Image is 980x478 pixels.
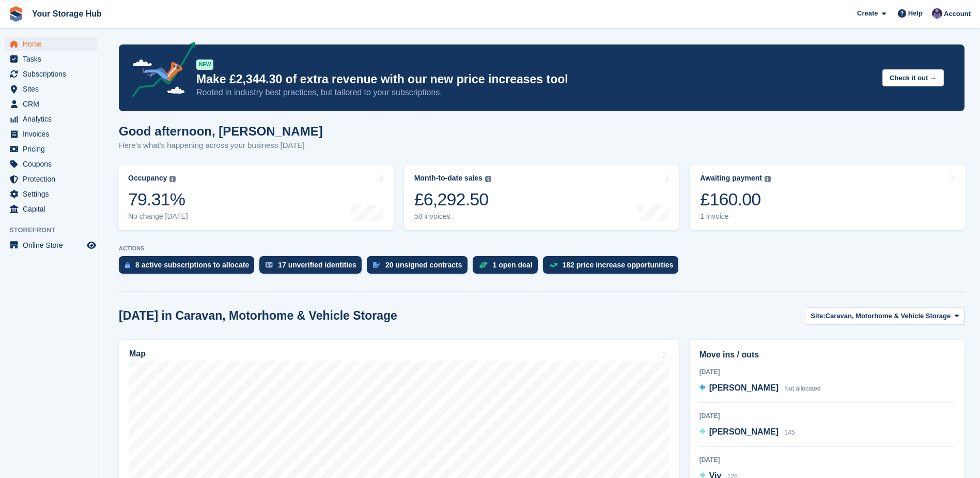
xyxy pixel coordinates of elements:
div: 20 unsigned contracts [385,261,462,269]
span: Protection [23,172,85,186]
p: Make £2,344.30 of extra revenue with our new price increases tool [196,72,874,87]
span: Online Store [23,238,85,252]
div: 1 open deal [493,261,533,269]
a: menu [5,187,98,201]
button: Site: Caravan, Motorhome & Vehicle Storage [805,307,965,324]
a: 8 active subscriptions to allocate [119,256,259,279]
a: Your Storage Hub [28,5,106,22]
a: Month-to-date sales £6,292.50 58 invoices [404,165,680,230]
img: icon-info-grey-7440780725fd019a000dd9b08b2336e03edf1995a4989e88bcd33f0948082b44.svg [169,176,176,182]
img: stora-icon-8386f47178a22dfd0bd8f6a31ec36ba5ce8667c1dd55bd0f319d3a0aa187defe.svg [8,6,24,22]
a: menu [5,112,98,126]
span: Home [23,37,85,51]
span: Capital [23,202,85,216]
a: [PERSON_NAME] 145 [699,426,795,439]
div: NEW [196,59,213,70]
div: £6,292.50 [414,189,491,210]
a: Awaiting payment £160.00 1 invoice [690,165,966,230]
span: Site: [811,311,825,321]
span: Caravan, Motorhome & Vehicle Storage [826,311,951,321]
span: [PERSON_NAME] [709,427,779,436]
div: 17 unverified identities [278,261,356,269]
a: menu [5,238,98,252]
span: Subscriptions [23,67,85,81]
p: ACTIONS [119,245,965,252]
a: menu [5,127,98,141]
span: 145 [784,429,795,436]
div: 79.31% [128,189,188,210]
img: icon-info-grey-7440780725fd019a000dd9b08b2336e03edf1995a4989e88bcd33f0948082b44.svg [765,176,771,182]
h2: Map [129,349,146,358]
div: [DATE] [699,455,955,465]
div: £160.00 [700,189,771,210]
a: menu [5,67,98,81]
a: Preview store [85,239,98,251]
img: deal-1b604bf984904fb50ccaf53a9ad4b4a5d6e5aea283cecdc64d6e3604feb123c2.svg [479,261,488,268]
a: 20 unsigned contracts [367,256,473,279]
div: Occupancy [128,174,167,183]
a: menu [5,142,98,156]
span: Help [908,8,923,19]
div: 8 active subscriptions to allocate [135,261,249,269]
span: Invoices [23,127,85,141]
div: 182 price increase opportunities [563,261,674,269]
span: [PERSON_NAME] [709,383,779,392]
div: [DATE] [699,411,955,421]
div: 1 invoice [700,212,771,221]
img: active_subscription_to_allocate_icon-d502201f5373d7db506a760aba3b589e785aa758c864c3986d89f69b8ff3... [125,262,130,268]
img: Liam Beddard [932,8,942,19]
a: menu [5,172,98,186]
span: Not allocated [784,385,820,392]
img: verify_identity-adf6edd0f0f0b5bbfe63781bf79b02c33cf7c696d77639b501bdc392416b5a36.svg [266,262,273,268]
a: menu [5,37,98,51]
a: menu [5,97,98,111]
h2: [DATE] in Caravan, Motorhome & Vehicle Storage [119,309,397,323]
div: [DATE] [699,367,955,377]
span: Settings [23,187,85,201]
span: Storefront [9,225,103,235]
img: contract_signature_icon-13c848040528278c33f63329250d36e43548de30e8caae1d1a13099fd9432cc5.svg [373,262,380,268]
div: 58 invoices [414,212,491,221]
p: Rooted in industry best practices, but tailored to your subscriptions. [196,87,874,98]
span: Analytics [23,112,85,126]
span: Create [857,8,878,19]
a: [PERSON_NAME] Not allocated [699,382,821,395]
span: CRM [23,97,85,111]
a: menu [5,82,98,96]
div: Awaiting payment [700,174,762,183]
a: menu [5,202,98,216]
a: 182 price increase opportunities [543,256,684,279]
img: price-adjustments-announcement-icon-8257ccfd72463d97f412b2fc003d46551f7dbcb40ab6d574587a9cd5c0d94... [123,42,196,101]
span: Sites [23,82,85,96]
h2: Move ins / outs [699,349,955,361]
h1: Good afternoon, [PERSON_NAME] [119,124,323,138]
img: price_increase_opportunities-93ffe204e8149a01c8c9dc8f82e8f89637d9d84a8eef4429ea346261dce0b2c0.svg [549,263,557,267]
a: Occupancy 79.31% No change [DATE] [118,165,394,230]
p: Here's what's happening across your business [DATE] [119,140,323,152]
a: 1 open deal [473,256,543,279]
div: No change [DATE] [128,212,188,221]
button: Check it out → [882,69,944,86]
img: icon-info-grey-7440780725fd019a000dd9b08b2336e03edf1995a4989e88bcd33f0948082b44.svg [485,176,491,182]
a: 17 unverified identities [259,256,367,279]
span: Tasks [23,52,85,66]
span: Coupons [23,157,85,171]
span: Account [944,9,971,19]
div: Month-to-date sales [414,174,483,183]
span: Pricing [23,142,85,156]
a: menu [5,157,98,171]
a: menu [5,52,98,66]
